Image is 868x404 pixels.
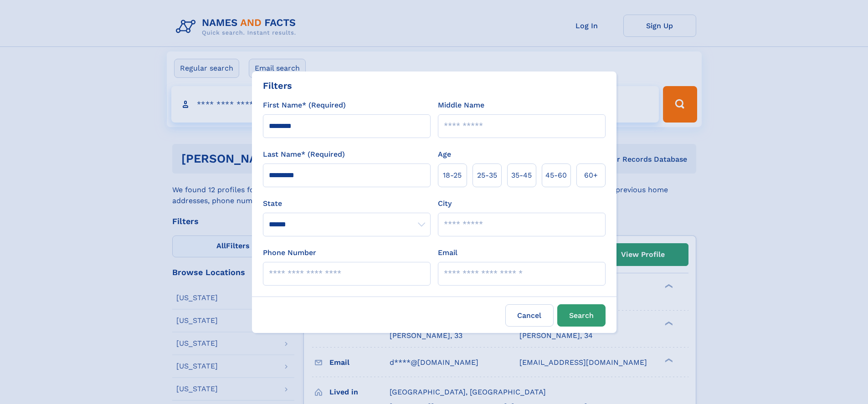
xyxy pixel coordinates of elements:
[584,170,598,181] span: 60+
[263,100,346,111] label: First Name* (Required)
[545,170,567,181] span: 45‑60
[505,304,554,327] label: Cancel
[263,247,316,258] label: Phone Number
[511,170,532,181] span: 35‑45
[438,149,451,160] label: Age
[557,304,606,327] button: Search
[263,79,292,92] div: Filters
[438,198,452,209] label: City
[438,247,457,258] label: Email
[263,149,345,160] label: Last Name* (Required)
[438,100,484,111] label: Middle Name
[443,170,462,181] span: 18‑25
[263,198,431,209] label: State
[477,170,497,181] span: 25‑35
